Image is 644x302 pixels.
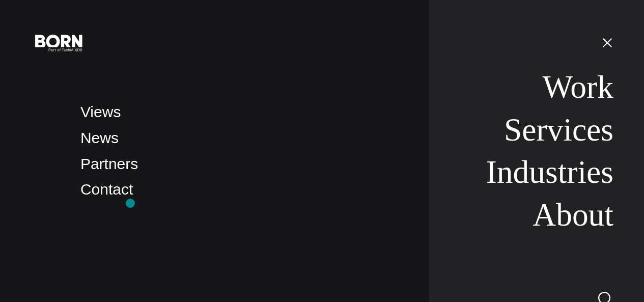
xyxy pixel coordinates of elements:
[486,154,613,190] a: Industries
[80,129,119,146] a: News
[80,155,138,172] a: Partners
[543,69,613,105] a: Work
[80,103,121,120] a: Views
[80,181,133,198] a: Contact
[595,32,620,53] button: Open
[533,197,613,233] a: About
[504,112,613,148] a: Services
